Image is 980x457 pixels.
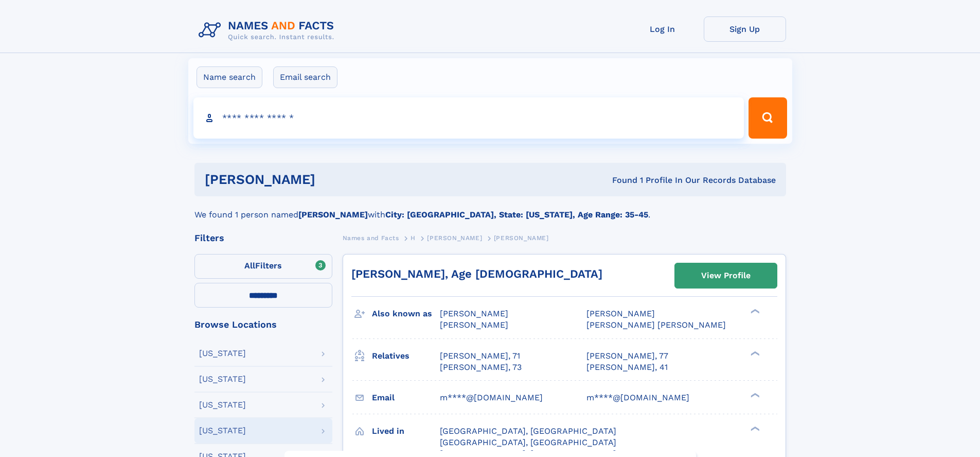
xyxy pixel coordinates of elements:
input: search input [193,97,744,139]
span: [PERSON_NAME] [427,234,482,242]
a: [PERSON_NAME], 71 [440,350,520,362]
div: ❯ [748,350,760,357]
b: City: [GEOGRAPHIC_DATA], State: [US_STATE], Age Range: 35-45 [385,210,648,219]
a: [PERSON_NAME] [427,231,482,244]
label: Name search [197,66,262,88]
div: [US_STATE] [199,349,246,358]
label: Filters [194,254,332,279]
a: View Profile [675,263,777,288]
span: All [244,261,255,270]
h1: [PERSON_NAME] [205,173,464,186]
span: [PERSON_NAME] [440,309,508,318]
a: [PERSON_NAME], 73 [440,362,522,373]
span: [PERSON_NAME] [494,234,549,242]
a: H [411,231,416,244]
a: Sign Up [704,16,786,42]
span: H [411,234,416,242]
div: View Profile [701,264,751,287]
span: [PERSON_NAME] [PERSON_NAME] [586,320,726,330]
span: [GEOGRAPHIC_DATA], [GEOGRAPHIC_DATA] [440,426,616,436]
a: Names and Facts [343,231,399,244]
div: Found 1 Profile In Our Records Database [464,175,776,186]
a: Log In [621,16,704,42]
h3: Lived in [372,422,440,440]
h3: Email [372,389,440,407]
span: [PERSON_NAME] [440,320,508,330]
label: Email search [273,66,337,88]
div: [US_STATE] [199,427,246,435]
div: We found 1 person named with . [194,196,786,221]
div: [US_STATE] [199,401,246,409]
div: [US_STATE] [199,375,246,383]
h3: Relatives [372,347,440,365]
div: Browse Locations [194,320,332,329]
span: [GEOGRAPHIC_DATA], [GEOGRAPHIC_DATA] [440,437,616,447]
a: [PERSON_NAME], Age [DEMOGRAPHIC_DATA] [351,267,602,280]
div: Filters [194,233,332,243]
a: [PERSON_NAME], 77 [586,350,668,362]
div: ❯ [748,308,760,315]
button: Search Button [749,97,787,139]
b: [PERSON_NAME] [298,210,368,219]
a: [PERSON_NAME], 41 [586,362,668,373]
h3: Also known as [372,305,440,323]
span: [PERSON_NAME] [586,309,655,318]
img: Logo Names and Facts [194,16,343,44]
div: ❯ [748,392,760,398]
div: ❯ [748,425,760,432]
